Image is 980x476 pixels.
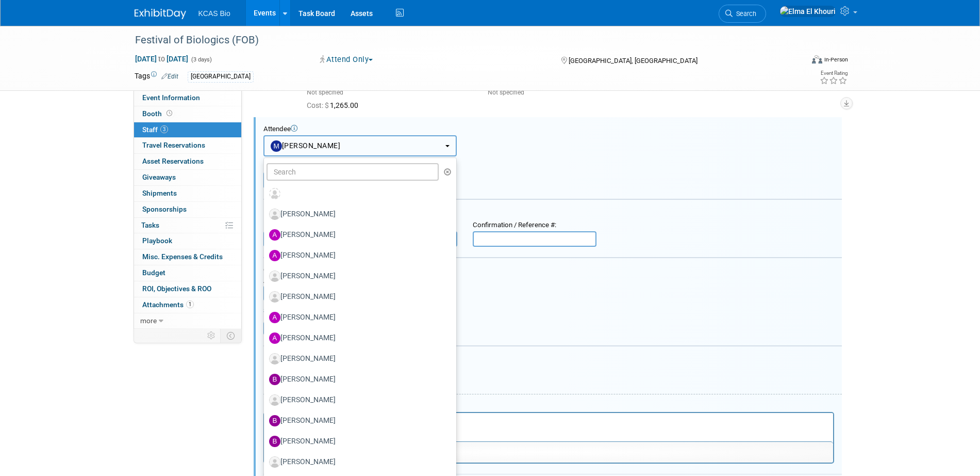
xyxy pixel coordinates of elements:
iframe: Rich Text Area [264,413,833,441]
img: A.jpg [269,229,280,241]
label: [PERSON_NAME] [269,371,446,388]
div: [GEOGRAPHIC_DATA] [188,71,254,82]
span: Not specified [307,89,343,96]
a: Misc. Expenses & Credits [134,249,241,265]
label: [PERSON_NAME] [269,454,446,470]
span: 3 [160,125,168,133]
label: [PERSON_NAME] [269,206,446,223]
input: Search [267,163,439,181]
div: Confirmation / Reference #: [473,221,596,230]
span: [DATE] [DATE] [135,54,189,64]
td: Toggle Event Tabs [220,329,241,342]
img: A.jpg [269,312,280,323]
span: Booth [142,109,174,118]
span: [PERSON_NAME] [271,141,341,150]
button: Attend Only [317,54,377,65]
span: Attachments [142,300,194,309]
img: Format-Inperson.png [812,55,822,64]
a: Giveaways [134,170,241,185]
span: Cost: $ [307,101,330,109]
span: Shipments [142,189,177,197]
td: Tags [135,71,178,83]
img: Unassigned-User-Icon.png [269,188,280,199]
span: Staff [142,125,168,134]
span: Travel Reservations [142,141,205,149]
span: Search [733,10,756,18]
div: Notes [263,402,834,410]
img: A.jpg [269,332,280,344]
div: Event Format [742,54,849,69]
label: [PERSON_NAME] [269,330,446,346]
a: Asset Reservations [134,154,241,169]
span: KCAS Bio [198,9,230,18]
label: [PERSON_NAME] [269,268,446,284]
img: Associate-Profile-5.png [269,271,280,282]
img: Elma El Khouri [779,6,836,17]
span: (3 days) [190,56,212,63]
a: Booth [134,106,241,122]
label: [PERSON_NAME] [269,309,446,326]
span: Booth not reserved yet [164,109,174,117]
span: Not specified [488,89,524,96]
a: Event Information [134,90,241,106]
img: Associate-Profile-5.png [269,394,280,406]
div: Festival of Biologics (FOB) [131,31,788,50]
img: ExhibitDay [135,9,186,19]
a: Shipments [134,186,241,201]
label: [PERSON_NAME] [269,289,446,305]
a: Playbook [134,233,241,249]
span: [GEOGRAPHIC_DATA], [GEOGRAPHIC_DATA] [569,57,697,65]
label: [PERSON_NAME] [269,247,446,264]
div: Attendance Format [390,162,523,170]
div: Registration / Ticket Info (optional) [263,207,842,216]
div: Attendee [263,125,842,134]
span: 1 [186,300,194,308]
label: [PERSON_NAME] [269,351,446,367]
a: Staff3 [134,122,241,138]
img: B.jpg [269,436,280,447]
span: 1,265.00 [307,101,362,109]
span: Misc. Expenses & Credits [142,252,223,261]
label: [PERSON_NAME] [269,392,446,408]
img: Associate-Profile-5.png [269,456,280,468]
a: Edit [161,73,178,80]
label: [PERSON_NAME] [269,227,446,243]
img: B.jpg [269,374,280,385]
a: Travel Reservations [134,138,241,153]
a: ROI, Objectives & ROO [134,281,241,297]
span: Asset Reservations [142,157,204,165]
img: Associate-Profile-5.png [269,353,280,364]
img: Associate-Profile-5.png [269,209,280,220]
div: Misc. Attachments & Notes [263,353,842,362]
span: Tasks [141,221,159,229]
a: Tasks [134,218,241,233]
td: Personalize Event Tab Strip [203,329,221,342]
img: B.jpg [269,415,280,426]
span: more [140,316,157,325]
a: Search [719,5,766,23]
div: Cost: [263,266,842,275]
a: more [134,313,241,329]
label: [PERSON_NAME] [269,412,446,429]
a: Budget [134,265,241,281]
img: Associate-Profile-5.png [269,291,280,303]
span: Event Information [142,93,200,102]
span: Budget [142,268,165,277]
span: Giveaways [142,173,176,181]
a: Sponsorships [134,202,241,217]
span: Sponsorships [142,205,187,213]
span: ROI, Objectives & ROO [142,284,211,293]
label: [PERSON_NAME] [269,433,446,450]
img: A.jpg [269,250,280,261]
span: Playbook [142,236,172,245]
a: Attachments1 [134,297,241,313]
div: In-Person [824,56,848,64]
span: to [157,55,167,63]
button: [PERSON_NAME] [263,135,457,156]
div: Event Rating [820,71,848,76]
